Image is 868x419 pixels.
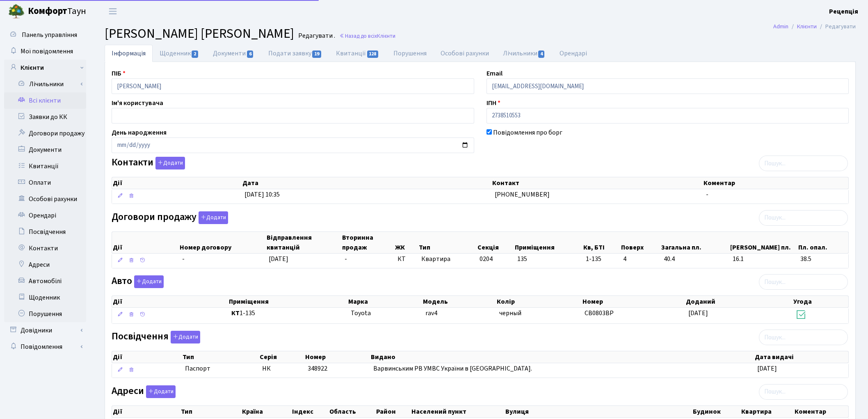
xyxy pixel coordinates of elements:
[685,296,792,307] th: Доданий
[759,156,848,171] input: Пошук...
[105,24,294,43] span: [PERSON_NAME] [PERSON_NAME]
[241,406,291,417] th: Країна
[4,60,86,76] a: Клієнти
[169,330,200,344] a: Додати
[192,50,198,58] span: 2
[729,232,797,253] th: [PERSON_NAME] пл.
[759,384,848,400] input: Пошук...
[703,177,848,189] th: Коментар
[182,254,185,263] span: -
[4,289,86,306] a: Щоденник
[345,254,347,263] span: -
[4,207,86,224] a: Орендарі
[496,45,553,62] a: Лічильники
[505,406,692,417] th: Вулиця
[620,232,660,253] th: Поверх
[339,32,395,40] a: Назад до всіхКлієнти
[4,109,86,125] a: Заявки до КК
[664,254,726,264] span: 40.4
[373,364,532,373] span: Варвинським РВ УМВС України в [GEOGRAPHIC_DATA].
[103,5,123,18] button: Переключити навігацію
[4,273,86,289] a: Автомобілі
[759,330,848,345] input: Пошук...
[829,7,858,16] a: Рецепція
[477,232,514,253] th: Секція
[4,43,86,60] a: Мої повідомлення
[206,45,261,62] a: Документи
[112,69,126,78] label: ПІБ
[291,406,329,417] th: Індекс
[582,232,620,253] th: Кв, БТІ
[228,296,347,307] th: Приміщення
[21,47,73,56] span: Мої повідомлення
[28,5,67,18] b: Комфорт
[262,364,271,373] span: НК
[425,309,437,318] span: rav4
[397,254,415,264] span: КТ
[692,406,740,417] th: Будинок
[797,22,817,31] a: Клієнти
[4,174,86,191] a: Оплати
[134,275,164,288] button: Авто
[28,5,86,18] span: Таун
[247,50,254,58] span: 6
[794,406,848,417] th: Коментар
[759,274,848,290] input: Пошук...
[112,296,228,307] th: Дії
[757,364,777,373] span: [DATE]
[586,254,617,264] span: 1-135
[351,309,371,318] span: Toyota
[112,385,176,398] label: Адреси
[761,18,868,35] nav: breadcrumb
[660,232,729,253] th: Загальна пл.
[421,254,473,264] span: Квартира
[517,254,527,263] span: 135
[182,351,259,363] th: Тип
[4,158,86,174] a: Квитанції
[585,309,614,318] span: CB0803BP
[132,274,164,288] a: Додати
[297,32,335,40] small: Редагувати .
[259,351,304,363] th: Серія
[242,177,491,189] th: Дата
[347,296,422,307] th: Марка
[112,128,167,137] label: День народження
[112,177,242,189] th: Дії
[706,190,708,199] span: -
[759,210,848,226] input: Пошук...
[153,156,185,170] a: Додати
[196,210,228,224] a: Додати
[329,45,386,62] a: Квитанції
[112,157,185,169] label: Контакти
[422,296,496,307] th: Модель
[375,406,411,417] th: Район
[773,22,788,31] a: Admin
[688,309,708,318] span: [DATE]
[4,322,86,339] a: Довідники
[304,351,370,363] th: Номер
[386,45,434,62] a: Порушення
[538,50,545,58] span: 4
[480,254,493,263] span: 0204
[418,232,476,253] th: Тип
[185,364,256,373] span: Паспорт
[312,50,321,58] span: 19
[308,364,327,373] span: 348922
[495,190,550,199] span: [PHONE_NUMBER]
[146,385,176,398] button: Адреси
[4,125,86,142] a: Договори продажу
[377,32,395,40] span: Клієнти
[829,7,858,16] b: Рецепція
[4,224,86,240] a: Посвідчення
[4,339,86,355] a: Повідомлення
[493,128,562,137] label: Повідомлення про борг
[800,254,845,264] span: 38.5
[266,232,342,253] th: Відправлення квитанцій
[244,190,280,199] span: [DATE] 10:35
[112,98,163,108] label: Ім'я користувача
[4,256,86,273] a: Адреси
[514,232,582,253] th: Приміщення
[329,406,375,417] th: Область
[434,45,496,62] a: Особові рахунки
[793,296,849,307] th: Угода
